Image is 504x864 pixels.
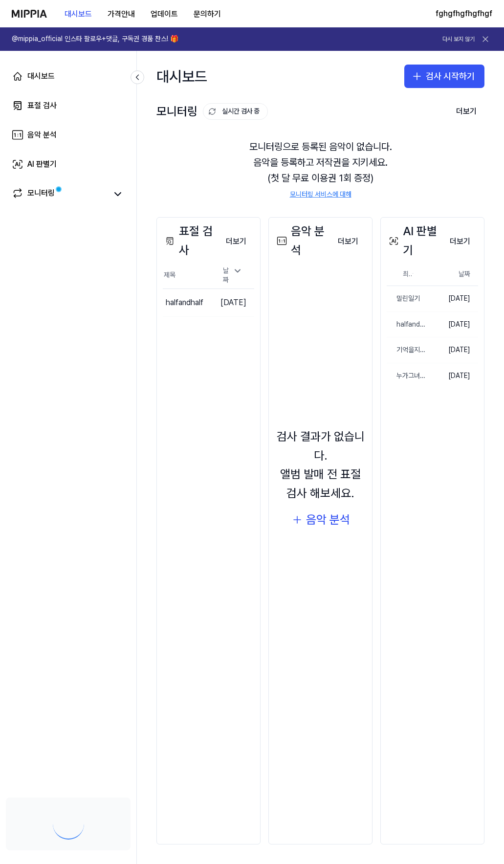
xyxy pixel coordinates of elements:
a: 표절 검사 [6,94,131,117]
div: halfandhalf [387,320,428,330]
div: 표절 검사 [27,100,57,111]
button: 더보기 [442,232,478,251]
div: 기억을지웠지_radioedit [387,345,428,355]
div: halfandhalf [166,297,203,309]
div: 음악 분석 [275,222,330,260]
td: [DATE] [428,286,478,312]
a: 대시보드 [6,65,131,88]
button: 음악 분석 [291,510,350,529]
td: [DATE] [428,337,478,363]
a: 밀린일기 [387,286,428,311]
button: 실시간 검사 중 [203,103,268,120]
a: 더보기 [330,231,366,251]
button: 검사 시작하기 [404,65,484,88]
a: 모니터링 [12,187,107,201]
td: [DATE] [428,363,478,388]
a: 더보기 [218,231,254,251]
div: 모니터링 [27,187,55,201]
div: AI 판별기 [387,222,442,260]
button: 더보기 [218,232,254,251]
div: 밀린일기 [387,294,420,304]
td: [DATE] [211,288,254,316]
button: 더보기 [448,102,484,121]
a: 업데이트 [143,0,186,27]
img: logo [12,10,47,18]
th: 날짜 [428,263,478,286]
button: 문의하기 [186,4,229,24]
button: 가격안내 [100,4,143,24]
a: 모니터링 서비스에 대해 [290,190,351,199]
div: 대시보드 [27,70,55,82]
a: 기억을지웠지_radioedit [387,337,428,363]
a: 음악 분석 [6,123,131,147]
button: 대시보드 [57,4,100,24]
div: 대시보드 [156,61,207,92]
button: 다시 보지 않기 [442,35,475,44]
div: 모니터링 [156,102,268,121]
a: AI 판별기 [6,153,131,176]
td: [DATE] [428,311,478,337]
button: 더보기 [330,232,366,251]
div: 표절 검사 [163,222,218,260]
div: 음악 분석 [306,510,350,529]
a: halfandhalf [387,312,428,337]
div: 음악 분석 [27,129,57,141]
a: 더보기 [442,231,478,251]
button: fghgfhgfhgfhgf [436,8,492,20]
div: 검사 결과가 없습니다. 앨범 발매 전 표절 검사 해보세요. [275,427,366,503]
div: 날짜 [219,263,246,288]
div: AI 판별기 [27,158,57,170]
button: 업데이트 [143,4,186,24]
div: 모니터링으로 등록된 음악이 없습니다. 음악을 등록하고 저작권을 지키세요. (첫 달 무료 이용권 1회 증정) [156,127,484,211]
div: 누가그녀를울렸니 [387,371,428,381]
a: 누가그녀를울렸니 [387,363,428,389]
h1: @mippia_official 인스타 팔로우+댓글, 구독권 경품 찬스! 🎁 [12,34,178,44]
th: 제목 [163,263,211,289]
